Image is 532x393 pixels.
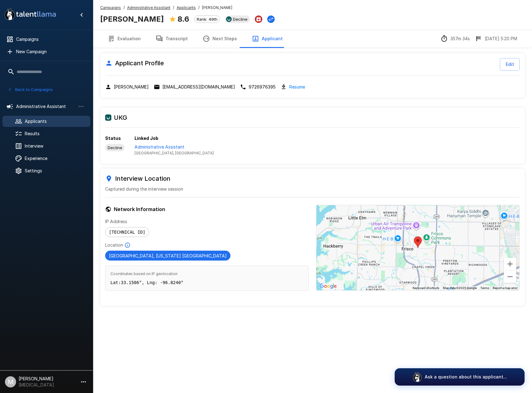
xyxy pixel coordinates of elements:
span: [GEOGRAPHIC_DATA], [GEOGRAPHIC_DATA] [135,150,214,156]
span: / [198,5,199,11]
h6: Network Information [105,205,309,214]
button: Transcript [148,30,195,47]
img: ukg_logo.jpeg [226,16,232,22]
div: Download resume [281,83,305,90]
span: [TECHNICAL_ID] [105,230,149,235]
span: Decline [105,145,125,150]
button: Evaluation [100,30,148,47]
span: Map data ©2025 Google [443,286,477,290]
b: Status [105,136,121,141]
span: [GEOGRAPHIC_DATA], [US_STATE] [GEOGRAPHIC_DATA] [105,253,230,258]
button: Zoom out [504,270,516,283]
div: Click to copy [154,84,235,90]
b: Linked Job [135,136,158,141]
p: Lat: 33.1506 °, Lng: -96.8240 ° [110,279,303,286]
button: Keyboard shortcuts [413,286,439,290]
button: Change Stage [267,15,275,23]
span: / [173,5,174,11]
p: [PERSON_NAME] [114,84,149,90]
p: IP Address [105,218,309,225]
p: [EMAIL_ADDRESS][DOMAIN_NAME] [162,84,235,90]
button: Edit [500,58,520,71]
div: View profile in UKG [225,15,250,23]
a: Open this area in Google Maps (opens a new window) [318,282,338,290]
div: Click to copy [240,84,276,90]
a: Terms (opens in new tab) [480,286,489,290]
u: Campaigns [100,5,121,10]
button: Next Steps [195,30,244,47]
div: View profile in UKG [105,144,125,151]
b: 8.6 [178,15,189,24]
p: Administrative Assistant [135,144,214,150]
div: Click to copy [105,84,149,90]
p: 9726976395 [249,84,276,90]
u: Administrative Assistant [127,5,170,10]
a: View job in UKG [135,144,214,156]
h6: Applicant Profile [105,58,164,68]
h6: Interview Location [105,174,520,184]
b: [PERSON_NAME] [100,15,164,24]
div: The time between starting and completing the interview [440,35,470,42]
u: Applicants [177,5,196,10]
p: Captured during the interview session [105,186,520,192]
svg: Based on IP Address and not guaranteed to be accurate [124,242,131,248]
img: ukg_logo.jpeg [105,114,111,121]
div: The date and time when the interview was completed [475,35,517,42]
p: 357m 34s [450,36,470,42]
span: Rank: 49th [195,17,220,22]
img: Google [318,282,338,290]
span: [PERSON_NAME] [202,5,232,11]
p: [DATE] 5:20 PM [485,36,517,42]
span: Decline [230,17,250,22]
p: Location [105,242,123,248]
button: Applicant [244,30,290,47]
span: / [123,5,125,11]
h6: UKG [105,113,520,123]
span: Coordinates based on IP geolocation [110,271,303,277]
button: Zoom in [504,258,516,270]
a: Resume [289,83,305,90]
button: Archive Applicant [255,15,262,23]
a: Report a map error [493,286,517,290]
